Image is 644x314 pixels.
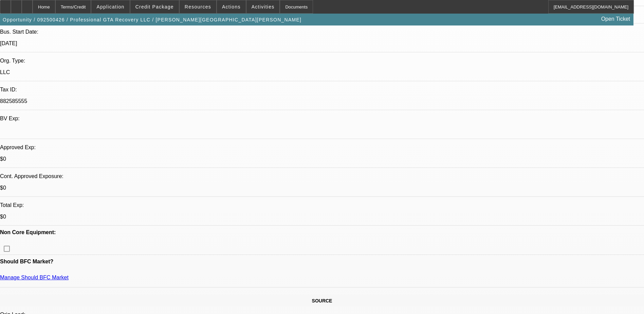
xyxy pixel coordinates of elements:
span: Resources [185,4,211,10]
span: Credit Package [135,4,174,10]
span: Application [96,4,124,10]
button: Credit Package [130,0,179,13]
button: Resources [180,0,216,13]
span: Activities [252,4,275,10]
span: Opportunity / 092500426 / Professional GTA Recovery LLC / [PERSON_NAME][GEOGRAPHIC_DATA][PERSON_N... [3,17,301,22]
button: Activities [246,0,280,13]
span: Actions [222,4,241,10]
span: SOURCE [312,298,332,303]
button: Application [91,0,129,13]
a: Open Ticket [599,13,633,25]
button: Actions [217,0,246,13]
